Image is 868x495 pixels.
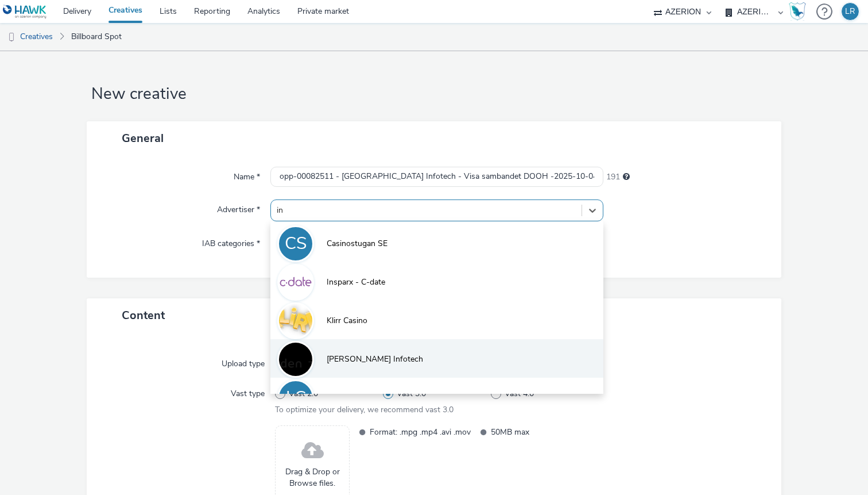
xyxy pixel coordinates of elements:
[289,388,318,400] span: Vast 2.0
[197,233,265,250] label: IAB categories *
[327,354,423,365] span: [PERSON_NAME] Infotech
[87,83,781,105] h1: New creative
[279,304,312,337] img: Klirr Casino
[789,2,806,21] img: Hawk Academy
[789,2,811,21] a: Hawk Academy
[327,238,387,250] span: Casinostugan SE
[623,171,630,183] div: Maximum 255 characters
[226,383,269,400] label: Vast type
[397,388,426,400] span: Vast 3.0
[122,308,165,323] span: Content
[491,425,592,439] span: 50MB max
[279,343,312,376] img: Lunden Infotech
[606,171,620,183] span: 191
[285,228,307,260] div: CS
[122,131,164,146] span: General
[229,167,265,183] label: Name *
[6,32,17,43] img: dooh
[327,277,385,288] span: Insparx - C-date
[505,388,534,400] span: Vast 4.0
[212,199,265,216] label: Advertiser *
[3,5,47,19] img: undefined Logo
[845,3,855,20] div: LR
[65,23,127,51] a: Billboard Spot
[275,404,454,415] span: To optimize your delivery, we recommend vast 3.0
[370,425,471,439] span: Format: .mpg .mp4 .avi .mov
[286,382,306,414] div: LC
[327,392,369,404] span: Lyllo Casino
[327,315,367,327] span: Klirr Casino
[270,167,603,187] input: Name
[281,466,343,490] span: Drag & Drop or Browse files.
[217,354,269,370] label: Upload type
[279,266,312,299] img: Insparx - C-date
